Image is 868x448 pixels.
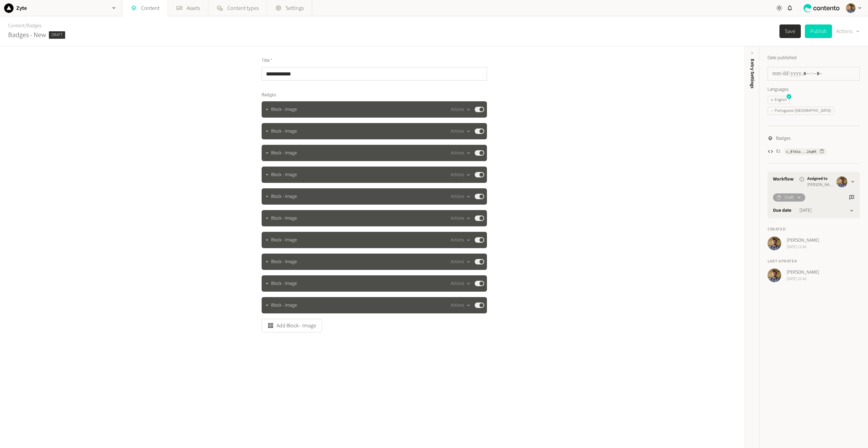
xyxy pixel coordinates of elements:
[262,91,276,99] span: Badges
[771,108,831,114] div: Portuguese ([GEOGRAPHIC_DATA])
[768,54,797,62] label: Date published
[451,279,471,288] button: Actions
[271,258,297,265] span: Block - Image
[451,214,471,222] button: Actions
[451,105,471,114] button: Actions
[271,237,297,244] span: Block - Image
[787,276,819,282] span: [DATE] 16:46
[271,280,297,287] span: Block - Image
[262,57,272,64] span: Title
[451,236,471,244] button: Actions
[286,4,304,12] span: Settings
[4,3,14,13] img: Zyte
[8,22,25,29] a: Content
[271,302,297,309] span: Block - Image
[451,258,471,266] button: Actions
[26,22,41,29] a: Badges
[262,319,322,332] button: Add Block - Image
[787,269,819,276] span: [PERSON_NAME]
[768,86,860,93] label: Languages
[49,31,65,39] span: Draft
[271,215,297,222] span: Block - Image
[227,4,259,12] span: Content types
[807,176,834,182] span: Assigned to
[451,301,471,309] button: Actions
[451,149,471,157] button: Actions
[271,128,297,135] span: Block - Image
[451,192,471,201] button: Actions
[25,22,26,29] span: /
[8,30,46,40] h2: Badges - New
[799,207,812,214] time: [DATE]
[768,269,781,282] img: Péter Soltész
[787,244,819,250] span: [DATE] 12:46
[784,148,827,155] button: c_01k6a...2AqWt
[768,226,860,232] h4: Created
[836,176,847,187] img: Péter Soltész
[773,207,791,214] label: Due date
[271,150,297,157] span: Block - Image
[805,24,832,38] button: Publish
[771,97,787,103] div: English
[768,258,860,264] h4: Last updated
[773,193,805,202] button: Draft
[271,171,297,178] span: Block - Image
[16,4,27,12] h2: Zyte
[776,148,781,155] span: ID:
[785,194,794,201] span: Draft
[776,135,791,142] span: Badges
[451,127,471,135] button: Actions
[451,171,471,179] button: Actions
[846,3,855,13] img: Péter Soltész
[749,59,756,88] span: Entry Settings
[773,176,794,183] a: Workflow
[836,24,860,38] button: Actions
[779,24,801,38] button: Save
[271,106,297,113] span: Block - Image
[787,237,819,244] span: [PERSON_NAME]
[768,96,790,104] button: English
[807,182,834,188] span: [PERSON_NAME]
[768,237,781,250] img: Péter Soltész
[786,149,817,155] span: c_01k6a...2AqWt
[768,107,834,115] button: Portuguese ([GEOGRAPHIC_DATA])
[271,193,297,200] span: Block - Image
